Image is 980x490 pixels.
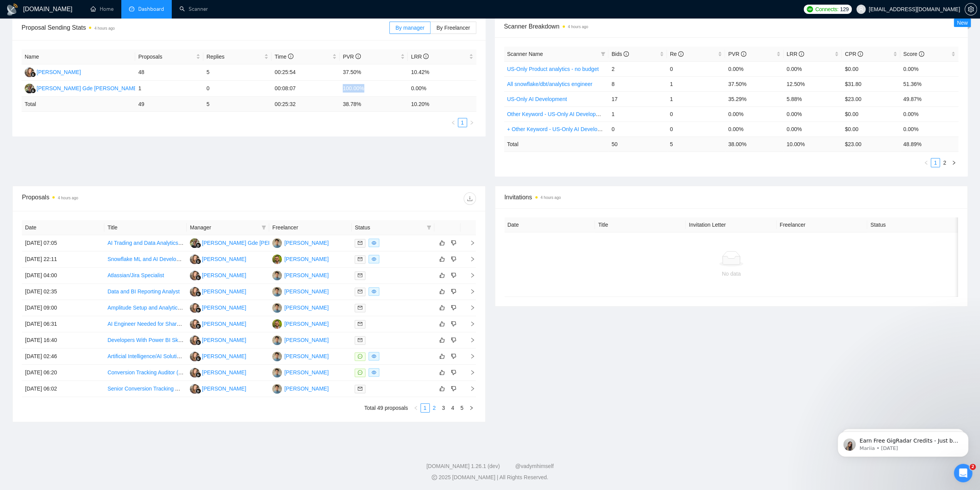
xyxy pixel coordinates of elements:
[777,217,868,232] th: Freelancer
[787,51,804,57] span: LRR
[272,337,328,343] a: RT[PERSON_NAME]
[449,319,458,328] button: dislike
[449,118,458,127] button: left
[37,68,81,76] div: [PERSON_NAME]
[515,463,554,469] a: @vadymhimself
[667,91,725,106] td: 1
[196,307,201,313] img: gigradar-bm.png
[437,335,447,345] button: like
[457,403,467,413] li: 5
[196,323,201,329] img: gigradar-bm.png
[458,118,467,127] a: 1
[437,352,447,361] button: like
[284,303,328,312] div: [PERSON_NAME]
[22,97,135,112] td: Total
[507,66,599,72] a: US-Only Product analytics - no budget
[355,54,361,59] span: info-circle
[439,403,448,413] li: 3
[725,136,784,152] td: 38.00 %
[678,51,683,57] span: info-circle
[202,271,246,280] div: [PERSON_NAME]
[608,91,667,106] td: 17
[845,51,863,57] span: CPR
[842,91,900,106] td: $23.00
[507,111,608,117] a: Other Keyword - US-Only AI Development
[272,352,282,361] img: RT
[858,7,864,12] span: user
[608,121,667,136] td: 0
[104,220,187,235] th: Title
[58,196,78,200] time: 4 hours ago
[272,353,328,359] a: RT[PERSON_NAME]
[952,160,956,165] span: right
[190,337,246,343] a: NK[PERSON_NAME]
[107,337,279,343] a: Developers With Power BI Skills For Power BI Dashboards and Reports
[94,26,115,30] time: 4 hours ago
[358,322,362,326] span: mail
[686,217,777,232] th: Invitation Letter
[426,463,500,469] a: [DOMAIN_NAME] 1.26.1 (dev)
[451,305,456,311] span: dislike
[196,372,201,377] img: gigradar-bm.png
[25,67,34,77] img: NK
[931,158,940,167] li: 1
[196,340,201,345] img: gigradar-bm.png
[725,61,784,76] td: 0.00%
[138,52,194,61] span: Proposals
[799,51,804,57] span: info-circle
[451,337,456,343] span: dislike
[449,384,458,393] button: dislike
[464,192,476,205] button: download
[667,76,725,91] td: 1
[784,121,842,136] td: 0.00%
[439,272,445,278] span: like
[272,303,282,313] img: RT
[451,120,456,125] span: left
[25,85,139,91] a: IB[PERSON_NAME] Gde [PERSON_NAME]
[741,51,746,57] span: info-circle
[807,6,813,12] img: upwork-logo.png
[190,238,199,248] img: IB
[272,238,282,248] img: RT
[107,321,247,327] a: AI Engineer Needed for SharePoint AI Agent Development
[842,61,900,76] td: $0.00
[725,106,784,121] td: 0.00%
[458,404,466,412] a: 5
[358,273,362,278] span: mail
[842,76,900,91] td: $31.80
[921,158,931,167] button: left
[900,121,959,136] td: 0.00%
[196,275,201,280] img: gigradar-bm.png
[670,51,684,57] span: Re
[467,118,476,127] button: right
[541,195,561,200] time: 4 hours ago
[728,51,746,57] span: PVR
[190,254,199,264] img: NK
[138,6,164,12] span: Dashboard
[340,81,408,97] td: 100.00%
[25,84,34,93] img: IB
[504,217,595,232] th: Date
[439,321,445,327] span: like
[129,6,134,12] span: dashboard
[667,61,725,76] td: 0
[469,120,474,125] span: right
[408,97,476,112] td: 10.20 %
[965,6,977,12] a: setting
[931,158,940,167] a: 1
[284,384,328,393] div: [PERSON_NAME]
[900,106,959,121] td: 0.00%
[919,51,924,57] span: info-circle
[867,217,958,232] th: Status
[190,288,246,294] a: NK[PERSON_NAME]
[667,136,725,152] td: 5
[358,305,362,310] span: mail
[504,192,958,202] span: Invitations
[965,3,977,15] button: setting
[187,220,269,235] th: Manager
[107,353,210,359] a: Artificial Intelligence/AI Solutions Research
[451,386,456,392] span: dislike
[284,287,328,296] div: [PERSON_NAME]
[965,6,977,12] span: setting
[667,106,725,121] td: 0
